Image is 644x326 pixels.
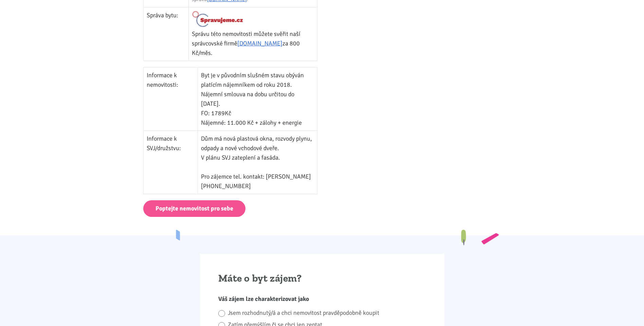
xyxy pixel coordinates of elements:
span: Váš zájem lze charakterizovat jako [218,295,309,303]
td: Informace k nemovitosti: [144,67,198,130]
a: Poptejte nemovitost pro sebe [143,200,245,217]
td: Dům má nová plastová okna, rozvody plynu, odpady a nové vchodové dveře. V plánu SVJ zateplení a f... [198,130,317,194]
label: Jsem rozhodnutý/á a chci nemovitost pravděpodobně koupit [228,308,426,318]
p: Správu této nemovitosti můžete svěřit naší správcovské firmě za 800 Kč/měs. [192,29,314,58]
td: Byt je v původním slušném stavu obýván platícím nájemníkem od roku 2018. Nájemní smlouva na dobu ... [198,67,317,130]
td: Správa bytu: [144,7,189,61]
img: Logo Spravujeme.cz [192,11,244,27]
h2: Máte o byt zájem? [218,272,426,285]
a: [DOMAIN_NAME] [237,40,282,47]
td: Informace k SVJ/družstvu: [144,130,198,194]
